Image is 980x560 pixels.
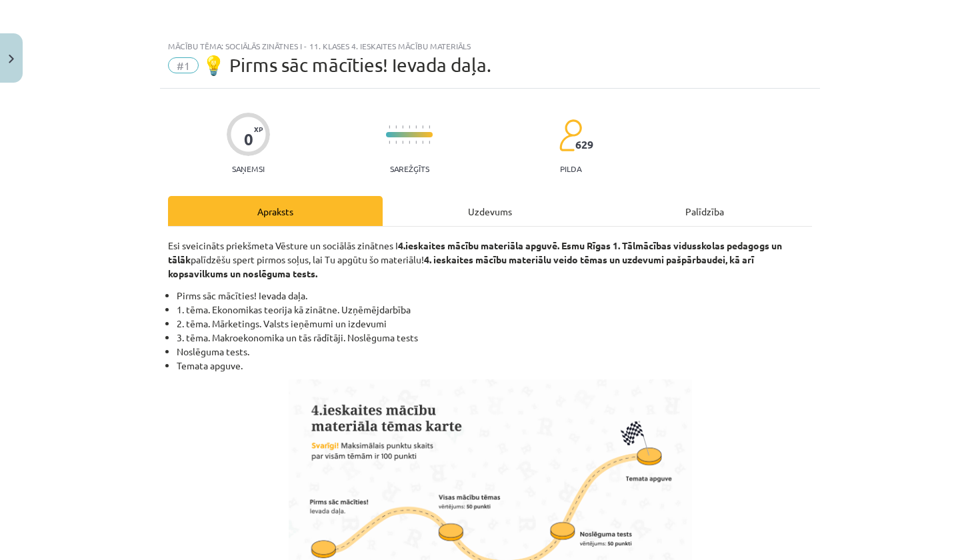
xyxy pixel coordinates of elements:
img: students-c634bb4e5e11cddfef0936a35e636f08e4e9abd3cc4e673bd6f9a4125e45ecb1.svg [559,119,582,152]
img: icon-short-line-57e1e144782c952c97e751825c79c345078a6d821885a25fce030b3d8c18986b.svg [415,141,417,144]
img: icon-short-line-57e1e144782c952c97e751825c79c345078a6d821885a25fce030b3d8c18986b.svg [429,125,430,129]
img: icon-short-line-57e1e144782c952c97e751825c79c345078a6d821885a25fce030b3d8c18986b.svg [422,125,423,129]
div: Palīdzība [597,196,812,226]
p: Esi sveicināts priekšmeta Vēsture un sociālās zinātnes I palīdzēšu spert pirmos soļus, lai Tu apg... [168,239,812,281]
b: 4. ieskaites mācību materiālu veido tēmas un uzdevumi pašpārbaudei, kā arī kopsavilkums un noslēg... [168,253,754,279]
img: icon-short-line-57e1e144782c952c97e751825c79c345078a6d821885a25fce030b3d8c18986b.svg [402,141,403,144]
li: 3. tēma. Makroekonomika un tās rādītāji. Noslēguma tests [177,331,812,345]
p: Sarežģīts [390,164,429,173]
p: pilda [560,164,581,173]
img: icon-short-line-57e1e144782c952c97e751825c79c345078a6d821885a25fce030b3d8c18986b.svg [415,125,417,129]
span: #1 [168,57,199,73]
img: icon-short-line-57e1e144782c952c97e751825c79c345078a6d821885a25fce030b3d8c18986b.svg [422,141,423,144]
img: icon-short-line-57e1e144782c952c97e751825c79c345078a6d821885a25fce030b3d8c18986b.svg [409,141,410,144]
span: XP [254,125,263,133]
img: icon-short-line-57e1e144782c952c97e751825c79c345078a6d821885a25fce030b3d8c18986b.svg [429,141,430,144]
div: Apraksts [168,196,383,226]
div: Uzdevums [383,196,597,226]
img: icon-close-lesson-0947bae3869378f0d4975bcd49f059093ad1ed9edebbc8119c70593378902aed.svg [9,55,14,63]
img: icon-short-line-57e1e144782c952c97e751825c79c345078a6d821885a25fce030b3d8c18986b.svg [389,141,390,144]
li: Noslēguma tests. [177,345,812,359]
span: 💡 Pirms sāc mācīties! Ievada daļa. [202,54,491,76]
li: Pirms sāc mācīties! Ievada daļa. [177,289,812,303]
li: 2. tēma. Mārketings. Valsts ieņēmumi un izdevumi [177,317,812,331]
div: Mācību tēma: Sociālās zinātnes i - 11. klases 4. ieskaites mācību materiāls [168,41,812,51]
img: icon-short-line-57e1e144782c952c97e751825c79c345078a6d821885a25fce030b3d8c18986b.svg [395,125,397,129]
p: Saņemsi [227,164,270,173]
img: icon-short-line-57e1e144782c952c97e751825c79c345078a6d821885a25fce030b3d8c18986b.svg [402,125,403,129]
img: icon-short-line-57e1e144782c952c97e751825c79c345078a6d821885a25fce030b3d8c18986b.svg [389,125,390,129]
span: 629 [575,139,593,151]
img: icon-short-line-57e1e144782c952c97e751825c79c345078a6d821885a25fce030b3d8c18986b.svg [395,141,397,144]
div: 0 [244,130,253,149]
img: icon-short-line-57e1e144782c952c97e751825c79c345078a6d821885a25fce030b3d8c18986b.svg [409,125,410,129]
li: Temata apguve. [177,359,812,373]
li: 1. tēma. Ekonomikas teorija kā zinātne. Uzņēmējdarbība [177,303,812,317]
b: 4.ieskaites mācību materiāla apguvē. Esmu Rīgas 1. Tālmācības vidusskolas pedagogs un tālāk [168,239,782,265]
